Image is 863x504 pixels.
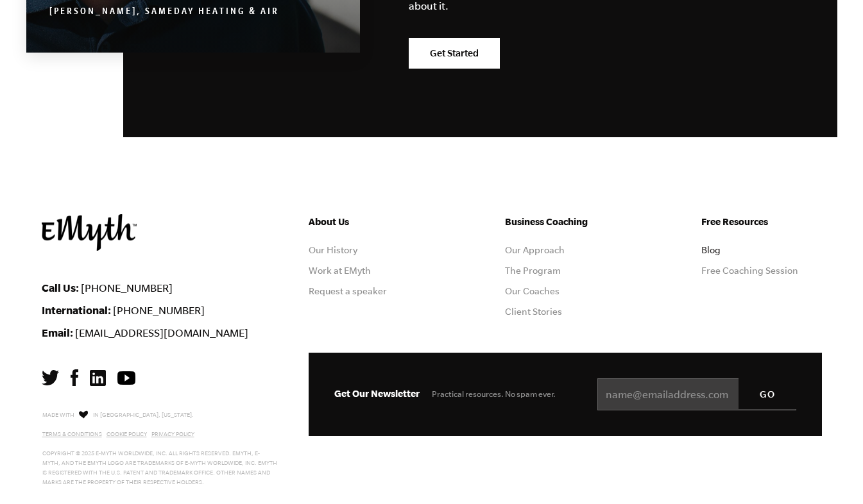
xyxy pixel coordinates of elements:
[505,245,565,255] a: Our Approach
[71,369,78,386] img: Facebook
[42,431,102,437] a: Terms & Conditions
[117,371,135,385] img: YouTube
[42,214,137,251] img: EMyth
[309,265,371,276] a: Work at EMyth
[42,304,111,316] strong: International:
[49,8,279,18] cite: [PERSON_NAME], SameDay Heating & Air
[505,214,626,230] h5: Business Coaching
[597,378,796,410] input: name@emailaddress.com
[701,214,822,230] h5: Free Resources
[701,265,798,276] a: Free Coaching Session
[739,378,796,409] input: GO
[799,442,863,504] div: Widget de chat
[432,389,556,399] span: Practical resources. No spam ever.
[151,431,194,437] a: Privacy Policy
[42,281,79,294] strong: Call Us:
[505,286,560,296] a: Our Coaches
[42,408,278,487] p: Made with in [GEOGRAPHIC_DATA], [US_STATE]. Copyright © 2025 E-Myth Worldwide, Inc. All rights re...
[334,388,420,399] span: Get Our Newsletter
[107,431,147,437] a: Cookie Policy
[309,214,429,230] h5: About Us
[42,370,59,385] img: Twitter
[75,327,248,339] a: [EMAIL_ADDRESS][DOMAIN_NAME]
[701,245,721,255] a: Blog
[309,286,387,296] a: Request a speaker
[505,307,562,317] a: Client Stories
[409,38,500,69] a: Get Started
[42,326,73,339] strong: Email:
[505,265,561,276] a: The Program
[113,305,205,316] a: [PHONE_NUMBER]
[90,370,106,386] img: LinkedIn
[81,282,173,294] a: [PHONE_NUMBER]
[79,410,88,419] img: Love
[799,442,863,504] iframe: Chat Widget
[309,245,357,255] a: Our History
